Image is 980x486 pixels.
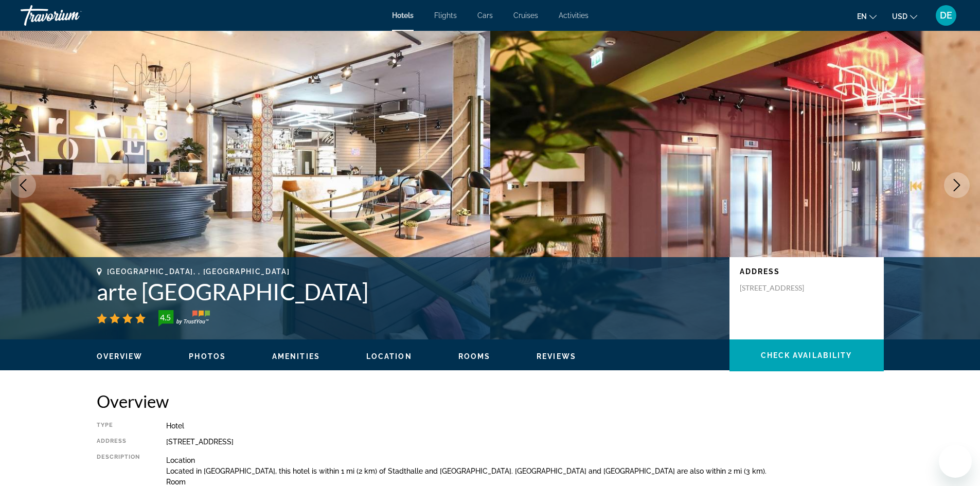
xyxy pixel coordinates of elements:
[21,2,123,29] a: Travorium
[940,10,952,21] span: DE
[933,5,959,26] button: User Menu
[392,11,414,20] a: Hotels
[366,352,412,361] span: Location
[729,339,884,371] button: Check Availability
[513,11,538,20] a: Cruises
[189,352,226,361] button: Photos
[944,172,970,198] button: Next image
[166,478,884,486] p: Room
[939,445,972,478] iframe: Button to launch messaging window
[458,352,491,361] button: Rooms
[892,9,917,24] button: Change currency
[740,267,874,276] p: Address
[97,391,884,411] h2: Overview
[97,422,140,430] div: Type
[366,352,412,361] button: Location
[434,11,457,20] a: Flights
[166,456,884,464] p: Location
[166,438,884,446] div: [STREET_ADDRESS]
[537,352,576,361] button: Reviews
[158,310,210,327] img: trustyou-badge-hor.svg
[559,11,589,20] a: Activities
[97,352,143,361] span: Overview
[97,278,719,305] h1: arte [GEOGRAPHIC_DATA]
[537,352,576,361] span: Reviews
[458,352,491,361] span: Rooms
[155,311,176,323] div: 4.5
[10,172,36,198] button: Previous image
[761,351,852,359] span: Check Availability
[272,352,320,361] span: Amenities
[166,422,884,430] div: Hotel
[857,12,867,21] span: en
[892,12,907,21] span: USD
[166,467,884,475] p: Located in [GEOGRAPHIC_DATA], this hotel is within 1 mi (2 km) of Stadthalle and [GEOGRAPHIC_DATA...
[189,352,226,361] span: Photos
[97,438,140,446] div: Address
[477,11,493,20] a: Cars
[272,352,320,361] button: Amenities
[97,352,143,361] button: Overview
[857,9,877,24] button: Change language
[740,283,822,293] p: [STREET_ADDRESS]
[107,267,290,276] span: [GEOGRAPHIC_DATA], , [GEOGRAPHIC_DATA]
